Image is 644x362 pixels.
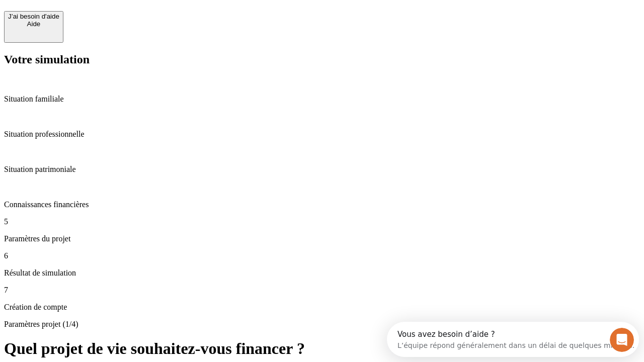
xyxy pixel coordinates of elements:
[4,234,640,243] p: Paramètres du projet
[11,17,248,27] div: L’équipe répond généralement dans un délai de quelques minutes.
[4,130,640,139] p: Situation professionnelle
[4,303,640,312] p: Création de compte
[4,286,640,295] p: 7
[4,53,640,66] h2: Votre simulation
[4,165,640,174] p: Situation patrimoniale
[8,20,59,28] div: Aide
[4,251,640,260] p: 6
[4,339,640,358] h1: Quel projet de vie souhaitez-vous financer ?
[4,200,640,209] p: Connaissances financières
[4,11,63,43] button: J’ai besoin d'aideAide
[11,9,248,17] div: Vous avez besoin d’aide ?
[4,217,640,226] p: 5
[387,322,639,357] iframe: Intercom live chat discovery launcher
[4,320,640,329] p: Paramètres projet (1/4)
[4,4,277,32] div: Ouvrir le Messenger Intercom
[610,328,634,352] iframe: Intercom live chat
[8,13,59,20] div: J’ai besoin d'aide
[4,95,640,104] p: Situation familiale
[4,268,640,278] p: Résultat de simulation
